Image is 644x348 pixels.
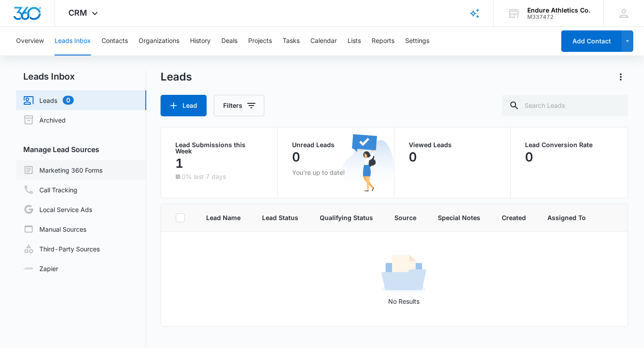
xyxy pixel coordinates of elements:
[23,184,77,195] a: Call Tracking
[16,70,146,83] h2: Leads Inbox
[614,70,628,84] button: Actions
[139,27,179,55] button: Organizations
[16,144,146,155] h3: Manage Lead Sources
[23,243,100,254] a: Third-Party Sources
[16,27,44,55] button: Overview
[283,27,300,55] button: Tasks
[23,95,74,106] a: Leads0
[409,142,496,148] p: Viewed Leads
[320,213,373,222] span: Qualifying Status
[502,213,526,222] span: Created
[175,142,263,154] p: Lead Submissions this Week
[221,27,237,55] button: Deals
[190,27,211,55] button: History
[206,213,241,222] span: Lead Name
[394,213,416,222] span: Source
[525,150,533,164] p: 0
[68,8,87,17] span: CRM
[310,27,337,55] button: Calendar
[262,213,298,222] span: Lead Status
[381,252,426,297] img: No Results
[182,174,226,180] p: 0% last 7 days
[23,165,102,175] a: Marketing 360 Forms
[527,14,590,20] div: account id
[525,142,613,148] p: Lead Conversion Rate
[405,27,429,55] button: Settings
[372,27,394,55] button: Reports
[23,204,92,215] a: Local Service Ads
[292,168,380,177] p: You’re up to date!
[347,27,361,55] button: Lists
[214,95,264,116] button: Filters
[102,27,128,55] button: Contacts
[438,213,480,222] span: Special Notes
[292,142,380,148] p: Unread Leads
[23,224,86,234] a: Manual Sources
[23,264,58,273] a: Zapier
[502,95,628,116] input: Search Leads
[175,156,183,170] p: 1
[248,27,272,55] button: Projects
[547,213,586,222] span: Assigned To
[292,150,300,164] p: 0
[527,7,590,14] div: account name
[409,150,417,164] p: 0
[161,70,192,84] h1: Leads
[561,30,622,52] button: Add Contact
[23,115,66,125] a: Archived
[161,95,207,116] button: Lead
[55,27,91,55] button: Leads Inbox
